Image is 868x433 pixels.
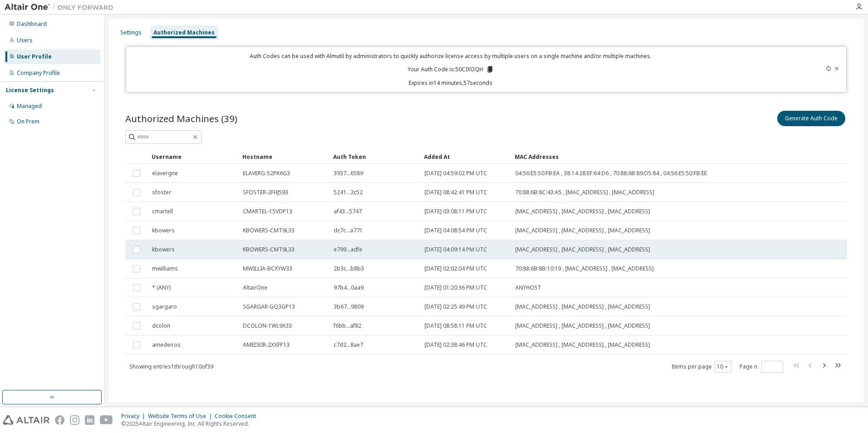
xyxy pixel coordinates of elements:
[515,322,650,330] span: [MAC_ADDRESS] , [MAC_ADDRESS] , [MAC_ADDRESS]
[152,246,175,253] span: kbowers
[121,420,261,428] p: © 2025 Altair Engineering, Inc. All Rights Reserved.
[424,284,487,291] span: [DATE] 01:20:36 PM UTC
[424,265,487,272] span: [DATE] 02:02:04 PM UTC
[152,227,175,234] span: kbowers
[243,322,292,330] span: DCOLON-1WL9X33
[17,53,52,60] div: User Profile
[153,29,215,36] div: Authorized Machines
[55,415,64,425] img: facebook.svg
[424,189,487,196] span: [DATE] 08:42:41 PM UTC
[242,149,326,164] div: Hostname
[515,170,707,177] span: 04:56:E5:50:FB:EA , 38:14:28:EF:64:D6 , 70:88:6B:89:D5:84 , 04:56:E5:50:FB:EE
[424,170,487,177] span: [DATE] 04:59:02 PM UTC
[424,227,487,234] span: [DATE] 04:08:54 PM UTC
[334,265,364,272] span: 2b3c...b8b3
[777,111,845,126] button: Generate Auth Code
[152,341,181,349] span: amedeiros
[152,170,178,177] span: elavergne
[243,189,288,196] span: SFOSTER-2FHJ593
[129,363,213,370] span: Showing entries 1 through 10 of 39
[152,265,178,272] span: mwilliams
[334,189,363,196] span: 5241...2c52
[515,227,650,234] span: [MAC_ADDRESS] , [MAC_ADDRESS] , [MAC_ADDRESS]
[3,415,49,425] img: altair_logo.svg
[515,303,650,310] span: [MAC_ADDRESS] , [MAC_ADDRESS] , [MAC_ADDRESS]
[334,341,363,349] span: c7d2...8ae7
[152,322,170,330] span: dcolon
[334,170,363,177] span: 3937...6589
[515,284,541,291] span: ANYHOST
[334,303,364,310] span: 3b67...9809
[152,189,171,196] span: sfoster
[125,112,237,125] span: Authorized Machines (39)
[515,149,755,164] div: MAC Addresses
[424,341,487,349] span: [DATE] 02:38:46 PM UTC
[515,208,650,215] span: [MAC_ADDRESS] , [MAC_ADDRESS] , [MAC_ADDRESS]
[121,413,148,420] div: Privacy
[334,227,363,234] span: dc7c...a771
[671,361,731,373] span: Items per page
[333,149,417,164] div: Auth Token
[132,79,770,87] p: Expires in 14 minutes, 57 seconds
[424,208,487,215] span: [DATE] 03:08:11 PM UTC
[6,87,54,94] div: License Settings
[334,322,361,330] span: f6bb...af82
[334,208,362,215] span: af43...5747
[424,246,487,253] span: [DATE] 04:09:14 PM UTC
[243,284,267,291] span: AltairOne
[100,415,113,425] img: youtube.svg
[515,265,654,272] span: 70:88:6B:8B:10:19 , [MAC_ADDRESS] , [MAC_ADDRESS]
[740,361,783,373] span: Page n.
[17,103,42,110] div: Managed
[17,37,33,44] div: Users
[70,415,79,425] img: instagram.svg
[243,208,292,215] span: CMARTEL-15VDP13
[148,413,215,420] div: Website Terms of Use
[152,284,171,291] span: * (ANY)
[243,341,290,349] span: AMEDEIR-2XXFP13
[243,303,295,310] span: SGARGAR-GQ3GP13
[717,363,729,370] button: 10
[424,149,508,164] div: Added At
[152,303,177,310] span: sgargaro
[334,284,364,291] span: 97b4...0aa9
[152,149,235,164] div: Username
[152,208,173,215] span: cmartell
[5,3,118,12] img: Altair One
[243,170,290,177] span: ELAVERG-52PK6G3
[243,246,295,253] span: KBOWERS-CMT9L33
[408,65,494,74] p: Your Auth Code is: 50CIXOQH
[17,69,60,77] div: Company Profile
[85,415,94,425] img: linkedin.svg
[120,29,142,36] div: Settings
[17,20,47,28] div: Dashboard
[334,246,362,253] span: e799...adfe
[515,246,650,253] span: [MAC_ADDRESS] , [MAC_ADDRESS] , [MAC_ADDRESS]
[132,52,770,60] p: Auth Codes can be used with Almutil by administrators to quickly authorize license access by mult...
[515,341,650,349] span: [MAC_ADDRESS] , [MAC_ADDRESS] , [MAC_ADDRESS]
[243,227,295,234] span: KBOWERS-CMT9L33
[424,303,487,310] span: [DATE] 02:25:49 PM UTC
[515,189,654,196] span: 70:88:6B:8C:43:A5 , [MAC_ADDRESS] , [MAC_ADDRESS]
[17,118,39,125] div: On Prem
[424,322,487,330] span: [DATE] 08:58:11 PM UTC
[243,265,292,272] span: MWILLIA-BCXYW33
[215,413,261,420] div: Cookie Consent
